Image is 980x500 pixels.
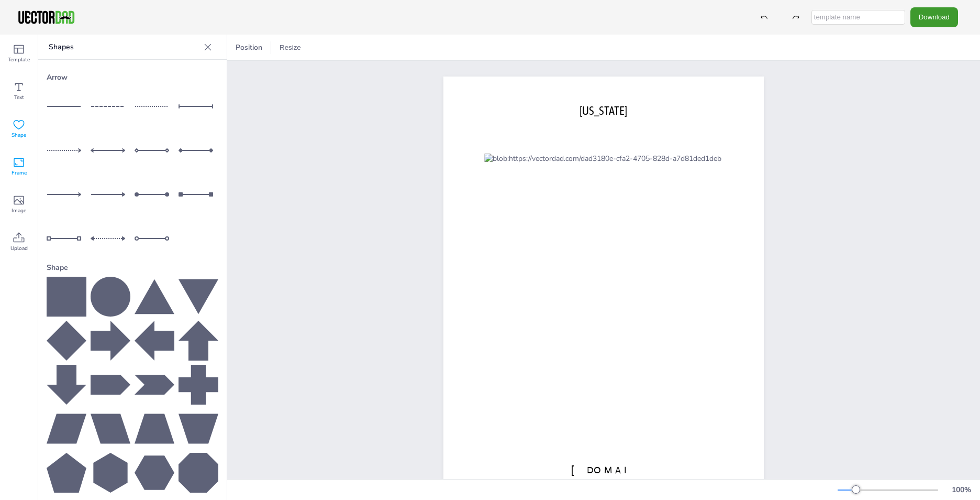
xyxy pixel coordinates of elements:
div: Shape [47,258,218,277]
button: Download [910,7,958,27]
div: Arrow [47,68,218,86]
img: VectorDad-1.png [17,9,76,25]
span: Text [14,93,24,102]
span: Upload [10,244,28,253]
p: Shapes [49,35,199,60]
span: Shape [12,131,26,139]
span: Frame [12,169,27,177]
span: Template [8,56,30,64]
div: 100 % [949,485,974,495]
span: [US_STATE] [580,104,627,117]
span: Position [233,42,264,52]
button: Resize [275,39,305,56]
input: template name [811,10,905,25]
span: Image [12,206,26,215]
